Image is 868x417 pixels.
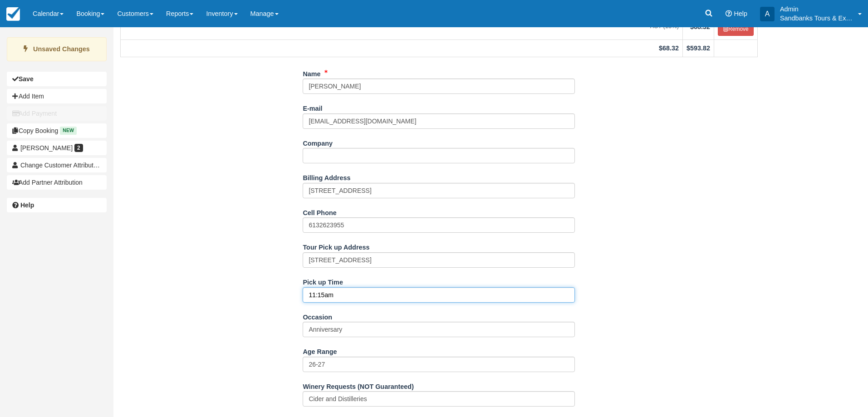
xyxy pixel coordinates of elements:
[780,14,853,23] p: Sandbanks Tours & Experiences
[303,136,333,148] label: Company
[726,10,732,17] i: Help
[7,123,107,138] button: Copy Booking New
[303,275,343,287] label: Pick up Time
[303,101,322,113] label: E-mail
[7,106,107,121] button: Add Payment
[303,309,332,322] label: Occasion
[659,44,679,52] strong: $68.32
[687,44,710,52] strong: $593.82
[20,162,102,169] span: Change Customer Attribution
[303,379,414,392] label: Winery Requests (NOT Guaranteed)
[7,89,107,103] button: Add Item
[19,75,34,83] b: Save
[7,198,107,212] a: Help
[20,201,34,209] b: Help
[303,205,336,218] label: Cell Phone
[60,127,77,134] span: New
[20,144,73,152] span: [PERSON_NAME]
[7,158,107,172] button: Change Customer Attribution
[74,144,83,152] span: 2
[7,175,107,190] button: Add Partner Attribution
[33,45,90,53] strong: Unsaved Changes
[760,7,775,21] div: A
[7,141,107,155] a: [PERSON_NAME] 2
[303,344,337,357] label: Age Range
[734,10,747,17] span: Help
[718,22,754,36] button: Remove
[303,240,369,252] label: Tour Pick up Address
[7,72,107,86] button: Save
[780,5,853,14] p: Admin
[303,170,350,183] label: Billing Address
[6,7,20,21] img: checkfront-main-nav-mini-logo.png
[303,66,320,79] label: Name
